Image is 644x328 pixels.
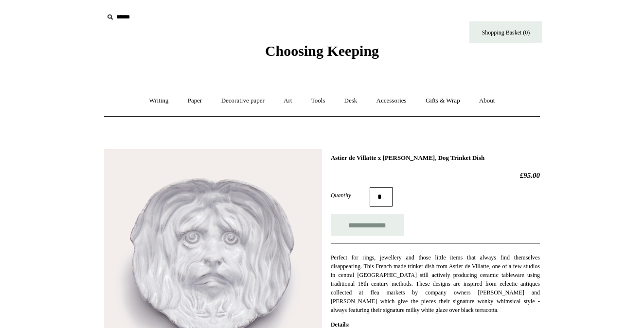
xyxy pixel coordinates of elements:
[331,171,540,180] h2: £95.00
[265,43,379,59] span: Choosing Keeping
[417,88,469,114] a: Gifts & Wrap
[141,88,178,114] a: Writing
[213,88,273,114] a: Decorative paper
[179,88,211,114] a: Paper
[331,253,540,314] p: Perfect for rings, jewellery and those little items that always find themselves disappearing. Thi...
[469,21,542,43] a: Shopping Basket (0)
[470,88,504,114] a: About
[275,88,301,114] a: Art
[336,88,366,114] a: Desk
[331,154,540,162] h1: Astier de Villatte x [PERSON_NAME], Dog Trinket Dish
[331,321,350,328] strong: Details:
[265,51,379,57] a: Choosing Keeping
[303,88,334,114] a: Tools
[331,191,370,200] label: Quantity
[368,88,415,114] a: Accessories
